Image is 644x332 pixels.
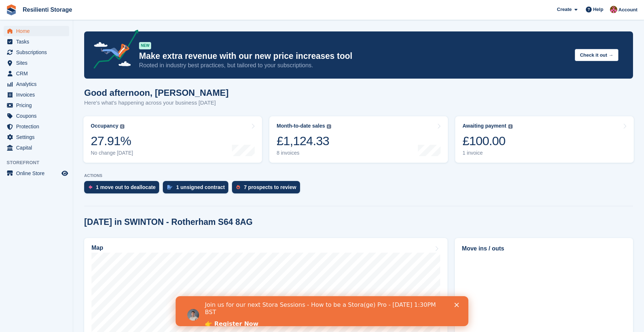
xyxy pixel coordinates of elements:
[269,116,448,163] a: Month-to-date sales £1,124.33 8 invoices
[16,26,60,36] span: Home
[16,143,60,153] span: Capital
[4,143,69,153] a: menu
[277,133,331,148] div: £1,124.33
[4,47,69,57] a: menu
[139,42,151,49] div: NEW
[20,4,75,16] a: Resilienti Storage
[91,245,103,251] h2: Map
[84,88,229,98] h1: Good afternoon, [PERSON_NAME]
[139,61,569,69] p: Rooted in industry best practices, but tailored to your subscriptions.
[60,169,69,178] a: Preview store
[91,133,133,148] div: 27.91%
[139,51,569,61] p: Make extra revenue with our new price increases tool
[462,244,626,253] h2: Move ins / outs
[4,68,69,79] a: menu
[4,58,69,68] a: menu
[6,4,17,15] img: stora-icon-8386f47178a22dfd0bd8f6a31ec36ba5ce8667c1dd55bd0f319d3a0aa187defe.svg
[575,49,618,61] button: Check it out →
[84,217,252,227] h2: [DATE] in SWINTON - Rotherham S64 8AG
[84,173,633,178] p: ACTIONS
[167,185,172,189] img: contract_signature_icon-13c848040528278c33f63329250d36e43548de30e8caae1d1a13099fd9432cc5.svg
[176,184,225,190] div: 1 unsigned contract
[89,185,92,189] img: move_outs_to_deallocate_icon-f764333ba52eb49d3ac5e1228854f67142a1ed5810a6f6cc68b1a99e826820c5.svg
[236,185,240,189] img: prospect-51fa495bee0391a8d652442698ab0144808aea92771e9ea1ae160a38d050c398.svg
[277,150,331,156] div: 8 invoices
[4,100,69,110] a: menu
[84,99,229,107] p: Here's what's happening across your business [DATE]
[232,181,303,197] a: 7 prospects to review
[463,150,513,156] div: 1 invoice
[4,132,69,142] a: menu
[279,7,286,11] div: Close
[29,24,83,32] a: 👉 Register Now
[96,184,156,190] div: 1 move out to deallocate
[91,123,118,129] div: Occupancy
[84,181,163,197] a: 1 move out to deallocate
[4,26,69,36] a: menu
[277,123,325,129] div: Month-to-date sales
[16,79,60,89] span: Analytics
[463,123,506,129] div: Awaiting payment
[618,6,637,14] span: Account
[455,116,634,163] a: Awaiting payment £100.00 1 invoice
[176,296,468,326] iframe: Intercom live chat banner
[593,6,603,13] span: Help
[120,124,124,129] img: icon-info-grey-7440780725fd019a000dd9b08b2336e03edf1995a4989e88bcd33f0948082b44.svg
[16,100,60,110] span: Pricing
[4,37,69,47] a: menu
[463,133,513,148] div: £100.00
[16,58,60,68] span: Sites
[508,124,513,129] img: icon-info-grey-7440780725fd019a000dd9b08b2336e03edf1995a4989e88bcd33f0948082b44.svg
[16,47,60,57] span: Subscriptions
[327,124,331,129] img: icon-info-grey-7440780725fd019a000dd9b08b2336e03edf1995a4989e88bcd33f0948082b44.svg
[16,132,60,142] span: Settings
[87,30,139,71] img: price-adjustments-announcement-icon-8257ccfd72463d97f412b2fc003d46551f7dbcb40ab6d574587a9cd5c0d94...
[16,68,60,79] span: CRM
[91,150,133,156] div: No change [DATE]
[4,111,69,121] a: menu
[16,37,60,47] span: Tasks
[16,168,60,178] span: Online Store
[4,90,69,100] a: menu
[83,116,262,163] a: Occupancy 27.91% No change [DATE]
[7,159,73,166] span: Storefront
[163,181,232,197] a: 1 unsigned contract
[557,6,572,13] span: Create
[4,168,69,178] a: menu
[244,184,296,190] div: 7 prospects to review
[16,121,60,132] span: Protection
[610,6,617,13] img: Kerrie Whiteley
[16,90,60,100] span: Invoices
[4,121,69,132] a: menu
[4,79,69,89] a: menu
[16,111,60,121] span: Coupons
